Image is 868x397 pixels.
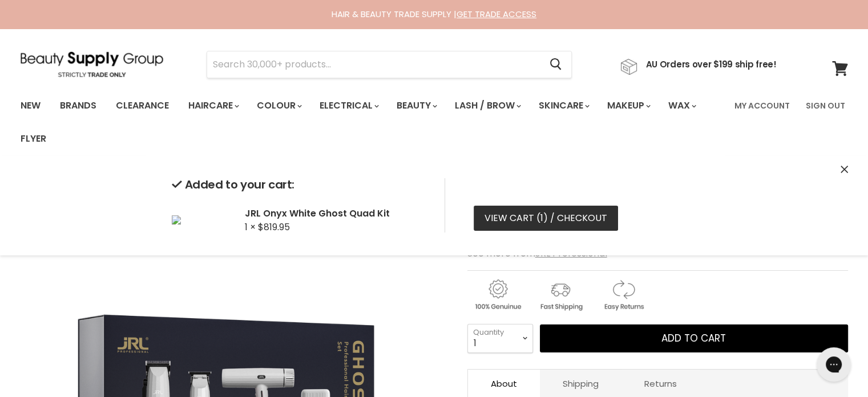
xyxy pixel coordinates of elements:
[599,94,657,118] a: Makeup
[172,178,426,191] h2: Added to your cart:
[530,278,591,312] img: shipping.gif
[12,94,49,118] a: New
[593,278,653,312] img: returns.gif
[51,94,105,118] a: Brands
[12,127,55,151] a: Flyer
[207,51,572,78] form: Product
[388,94,444,118] a: Beauty
[446,94,528,118] a: Lash / Brow
[311,94,386,118] a: Electrical
[258,220,290,234] span: $819.95
[660,94,703,118] a: Wax
[540,324,848,353] button: Add to cart
[541,51,571,78] button: Search
[248,94,309,118] a: Colour
[172,215,181,224] img: JRL Onyx White Ghost Quad Kit
[457,8,536,20] a: GET TRADE ACCESS
[841,164,848,176] button: Close
[661,331,726,345] span: Add to cart
[6,9,862,20] div: HAIR & BEAUTY TRADE SUPPLY |
[811,343,857,386] iframe: Gorgias live chat messenger
[728,94,797,118] a: My Account
[245,220,256,234] span: 1 ×
[180,94,246,118] a: Haircare
[12,89,728,155] ul: Main menu
[530,94,596,118] a: Skincare
[474,206,618,231] a: View cart (1) / Checkout
[245,207,426,219] h2: JRL Onyx White Ghost Quad Kit
[467,278,528,312] img: genuine.gif
[6,89,862,155] nav: Main
[207,51,541,78] input: Search
[107,94,177,118] a: Clearance
[799,94,852,118] a: Sign Out
[540,211,543,224] span: 1
[467,324,533,352] select: Quantity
